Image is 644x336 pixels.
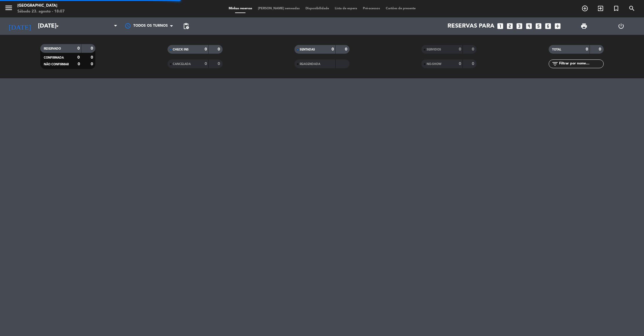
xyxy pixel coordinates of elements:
[613,5,620,12] i: turned_in_not
[173,48,189,51] span: CHECK INS
[516,22,523,30] i: looks_3
[205,47,207,51] strong: 0
[332,7,360,10] span: Lista de espera
[459,62,461,66] strong: 0
[581,5,588,12] i: add_circle_outline
[559,61,603,67] input: Filtrar por nome...
[4,3,13,12] i: menu
[54,23,61,30] i: arrow_drop_down
[552,60,559,67] i: filter_list
[226,7,255,10] span: Minhas reservas
[4,3,13,14] button: menu
[218,62,221,66] strong: 0
[459,47,461,51] strong: 0
[17,9,65,15] div: Sábado 23. agosto - 18:07
[255,7,303,10] span: [PERSON_NAME] semeadas
[552,48,561,51] span: TOTAL
[383,7,419,10] span: Cartões de presente
[77,55,80,59] strong: 0
[628,5,635,12] i: search
[173,63,191,66] span: CANCELADA
[618,23,625,30] i: power_settings_new
[300,63,320,66] span: REAGENDADA
[447,23,494,30] span: Reservas para
[599,47,602,51] strong: 0
[535,22,542,30] i: looks_5
[17,3,65,9] div: [GEOGRAPHIC_DATA]
[44,56,64,59] span: CONFIRMADA
[4,20,35,32] i: [DATE]
[345,47,348,51] strong: 0
[603,17,640,35] div: LOG OUT
[91,62,94,66] strong: 0
[360,7,383,10] span: Pré-acessos
[506,22,514,30] i: looks_two
[205,62,207,66] strong: 0
[303,7,332,10] span: Disponibilidade
[472,62,475,66] strong: 0
[183,23,190,30] span: pending_actions
[332,47,334,51] strong: 0
[91,55,94,59] strong: 0
[300,48,315,51] span: SENTADAS
[91,46,94,50] strong: 0
[44,47,61,50] span: RESERVADO
[472,47,475,51] strong: 0
[496,22,504,30] i: looks_one
[554,22,561,30] i: add_box
[44,63,69,66] span: NÃO CONFIRMAR
[78,62,80,66] strong: 0
[586,47,588,51] strong: 0
[218,47,221,51] strong: 0
[597,5,604,12] i: exit_to_app
[525,22,533,30] i: looks_4
[427,63,441,66] span: NO-SHOW
[77,46,80,50] strong: 0
[581,23,587,30] span: print
[544,22,552,30] i: looks_6
[427,48,441,51] span: SERVIDOS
